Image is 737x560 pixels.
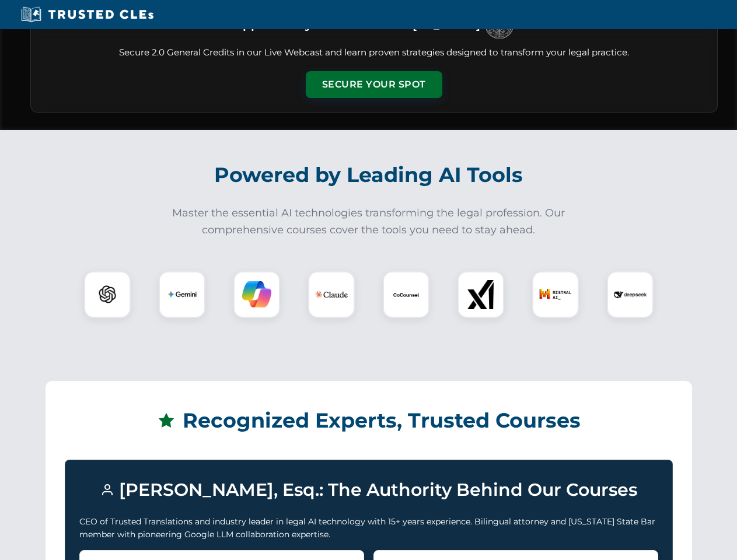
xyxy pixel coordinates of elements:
[306,71,442,98] button: Secure Your Spot
[392,280,421,309] img: CoCounsel Logo
[45,46,703,60] p: Secure 2.0 General Credits in our Live Webcast and learn proven strategies designed to transform ...
[532,271,579,318] div: Mistral AI
[79,474,658,506] h3: [PERSON_NAME], Esq.: The Authority Behind Our Courses
[539,278,572,311] img: Mistral AI Logo
[457,271,504,318] div: xAI
[233,271,280,318] div: Copilot
[159,271,205,318] div: Gemini
[84,271,131,318] div: ChatGPT
[65,400,673,441] h2: Recognized Experts, Trusted Courses
[315,278,348,311] img: Claude Logo
[79,515,658,541] p: CEO of Trusted Translations and industry leader in legal AI technology with 15+ years experience....
[90,278,124,311] img: ChatGPT Logo
[18,6,157,23] img: Trusted CLEs
[308,271,355,318] div: Claude
[165,205,573,239] p: Master the essential AI technologies transforming the legal profession. Our comprehensive courses...
[607,271,654,318] div: DeepSeek
[167,280,197,309] img: Gemini Logo
[383,271,429,318] div: CoCounsel
[46,155,692,195] h2: Powered by Leading AI Tools
[614,278,647,311] img: DeepSeek Logo
[466,280,495,309] img: xAI Logo
[242,280,271,309] img: Copilot Logo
